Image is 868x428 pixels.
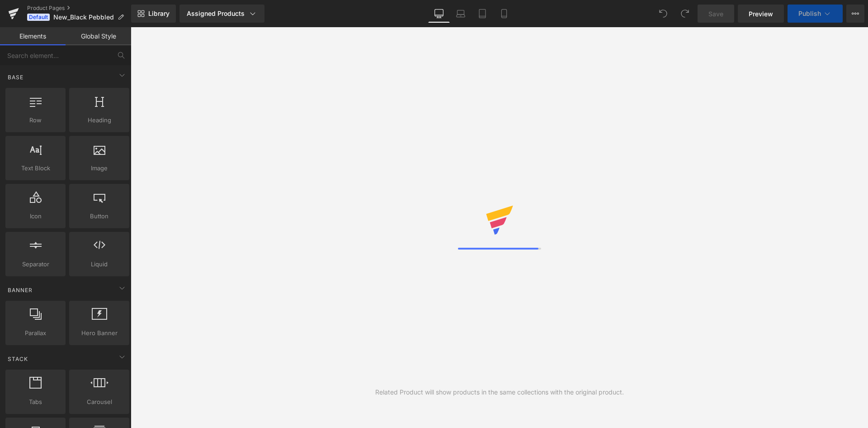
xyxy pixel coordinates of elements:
span: Row [8,115,63,125]
span: Banner [7,286,33,294]
a: Laptop [450,5,472,23]
span: Save [708,9,723,19]
span: Button [72,212,127,221]
button: Redo [676,5,694,23]
a: Product Pages [27,5,131,12]
span: Hero Banner [72,328,127,338]
a: Tablet [472,5,493,23]
a: Mobile [493,5,515,23]
span: Image [72,164,127,173]
span: Separator [8,260,63,269]
span: Parallax [8,328,63,338]
span: Default [27,14,50,21]
span: Liquid [72,260,127,269]
button: More [846,5,864,23]
span: Library [148,10,170,18]
span: Base [7,73,24,82]
span: New_Black Pebbled [53,14,114,21]
span: Carousel [72,397,127,407]
a: New Library [131,5,176,23]
span: Tabs [8,397,63,407]
button: Publish [788,5,843,23]
a: Global Style [66,27,131,45]
button: Undo [654,5,672,23]
span: Stack [7,355,29,363]
span: Text Block [8,164,63,173]
span: Heading [72,115,127,125]
a: Desktop [428,5,450,23]
span: Publish [798,10,821,17]
div: Assigned Products [187,9,257,18]
a: Preview [738,5,784,23]
div: Related Product will show products in the same collections with the original product. [375,387,624,397]
span: Preview [749,9,773,19]
span: Icon [8,212,63,221]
